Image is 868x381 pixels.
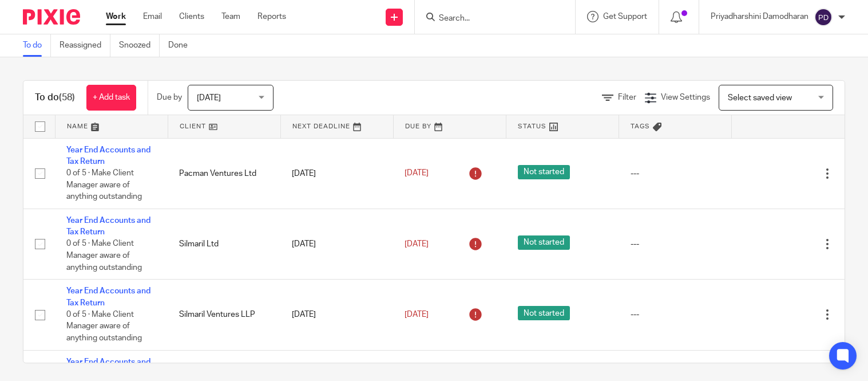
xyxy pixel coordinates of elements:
[119,34,160,57] a: Snoozed
[168,34,196,57] a: Done
[438,14,541,24] input: Search
[280,209,393,279] td: [DATE]
[631,309,720,320] div: ---
[23,34,51,57] a: To do
[603,13,647,21] span: Get Support
[257,11,286,22] a: Reports
[66,146,150,166] a: Year End Accounts and Tax Return
[168,209,280,279] td: Silmaril Ltd
[66,240,142,272] span: 0 of 5 · Make Client Manager aware of anything outstanding
[631,238,720,250] div: ---
[221,11,240,22] a: Team
[86,85,136,111] a: + Add task
[143,11,162,22] a: Email
[814,8,833,26] img: svg%3E
[405,311,429,319] span: [DATE]
[66,169,142,201] span: 0 of 5 · Make Client Manager aware of anything outstanding
[66,287,150,307] a: Year End Accounts and Tax Return
[518,235,570,250] span: Not started
[66,311,142,342] span: 0 of 5 · Make Client Manager aware of anything outstanding
[728,94,792,102] span: Select saved view
[631,123,650,129] span: Tags
[168,138,280,209] td: Pacman Ventures Ltd
[157,92,182,103] p: Due by
[518,165,570,179] span: Not started
[66,217,150,236] a: Year End Accounts and Tax Return
[405,169,429,177] span: [DATE]
[280,280,393,350] td: [DATE]
[60,34,110,57] a: Reassigned
[66,358,150,378] a: Year End Accounts and Tax Return
[518,306,570,320] span: Not started
[631,168,720,179] div: ---
[618,93,636,101] span: Filter
[35,92,75,104] h1: To do
[197,94,221,102] span: [DATE]
[711,11,808,22] p: Priyadharshini Damodharan
[280,138,393,209] td: [DATE]
[168,280,280,350] td: Silmaril Ventures LLP
[661,93,710,101] span: View Settings
[405,240,429,248] span: [DATE]
[179,11,204,22] a: Clients
[59,93,75,102] span: (58)
[23,9,80,25] img: Pixie
[106,11,126,22] a: Work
